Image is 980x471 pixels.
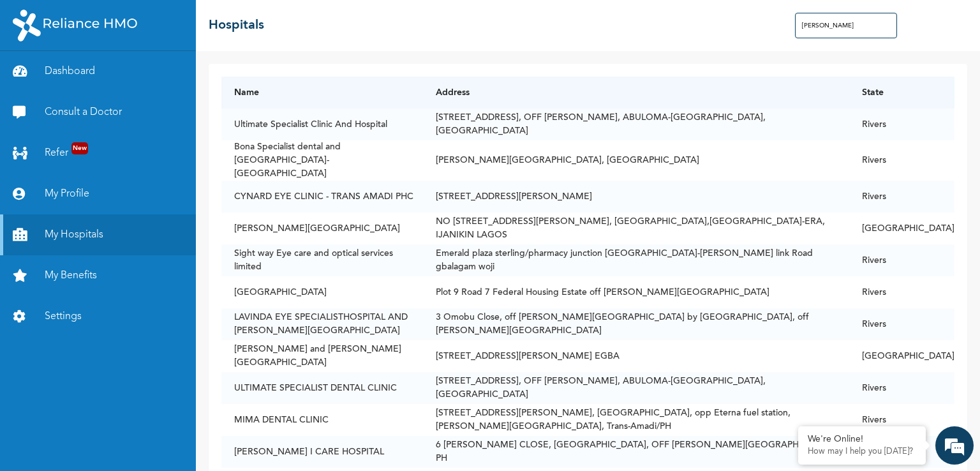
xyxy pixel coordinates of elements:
div: Minimize live chat window [209,6,240,37]
th: Name [221,77,423,108]
td: [PERSON_NAME][GEOGRAPHIC_DATA] [221,213,423,244]
p: How may I help you today? [808,447,916,457]
th: State [849,77,954,108]
td: [STREET_ADDRESS][PERSON_NAME] EGBA [423,340,849,372]
td: LAVINDA EYE SPECIALISTHOSPITAL AND [PERSON_NAME][GEOGRAPHIC_DATA] [221,308,423,340]
td: ULTIMATE SPECIALIST DENTAL CLINIC [221,372,423,404]
td: Emerald plaza sterling/pharmacy junction [GEOGRAPHIC_DATA]-[PERSON_NAME] link Road gbalagam woji [423,244,849,276]
td: Rivers [849,140,954,181]
td: Bona Specialist dental and [GEOGRAPHIC_DATA]- [GEOGRAPHIC_DATA] [221,140,423,181]
td: MIMA DENTAL CLINIC [221,404,423,436]
td: Rivers [849,308,954,340]
td: 6 [PERSON_NAME] CLOSE, [GEOGRAPHIC_DATA], OFF [PERSON_NAME][GEOGRAPHIC_DATA], PH [423,436,849,468]
span: New [71,142,88,154]
input: Search Hospitals... [795,13,897,38]
th: Address [423,77,849,108]
td: [STREET_ADDRESS][PERSON_NAME], [GEOGRAPHIC_DATA], opp Eterna fuel station, [PERSON_NAME][GEOGRAPH... [423,404,849,436]
div: We're Online! [808,434,916,445]
img: d_794563401_company_1708531726252_794563401 [24,64,52,96]
td: CYNARD EYE CLINIC - TRANS AMADI PHC [221,181,423,213]
td: Ultimate Specialist Clinic And Hospital [221,108,423,140]
td: [GEOGRAPHIC_DATA] [849,340,954,372]
td: Rivers [849,244,954,276]
textarea: Type your message and hit 'Enter' [6,357,243,401]
td: [GEOGRAPHIC_DATA] [221,276,423,308]
td: 3 Omobu Close, off [PERSON_NAME][GEOGRAPHIC_DATA] by [GEOGRAPHIC_DATA], off [PERSON_NAME][GEOGRAP... [423,308,849,340]
td: [STREET_ADDRESS], OFF [PERSON_NAME], ABULOMA-[GEOGRAPHIC_DATA], [GEOGRAPHIC_DATA] [423,108,849,140]
td: Rivers [849,404,954,436]
td: Rivers [849,108,954,140]
div: FAQs [125,401,244,441]
span: We're online! [74,165,176,294]
div: Chat with us now [66,71,214,88]
td: Rivers [849,372,954,404]
td: [PERSON_NAME][GEOGRAPHIC_DATA], [GEOGRAPHIC_DATA] [423,140,849,181]
td: Sight way Eye care and optical services limited [221,244,423,276]
span: Conversation [6,424,125,433]
td: Rivers [849,181,954,213]
td: [PERSON_NAME] and [PERSON_NAME][GEOGRAPHIC_DATA] [221,340,423,372]
td: Plot 9 Road 7 Federal Housing Estate off [PERSON_NAME][GEOGRAPHIC_DATA] [423,276,849,308]
h2: Hospitals [209,16,264,35]
td: [STREET_ADDRESS], OFF [PERSON_NAME], ABULOMA-[GEOGRAPHIC_DATA], [GEOGRAPHIC_DATA] [423,372,849,404]
td: [PERSON_NAME] I CARE HOSPITAL [221,436,423,468]
img: RelianceHMO's Logo [13,10,137,41]
td: Rivers [849,276,954,308]
td: [STREET_ADDRESS][PERSON_NAME] [423,181,849,213]
td: [GEOGRAPHIC_DATA] [849,213,954,244]
td: NO [STREET_ADDRESS][PERSON_NAME], [GEOGRAPHIC_DATA],[GEOGRAPHIC_DATA]-ERA, IJANIKIN LAGOS [423,213,849,244]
